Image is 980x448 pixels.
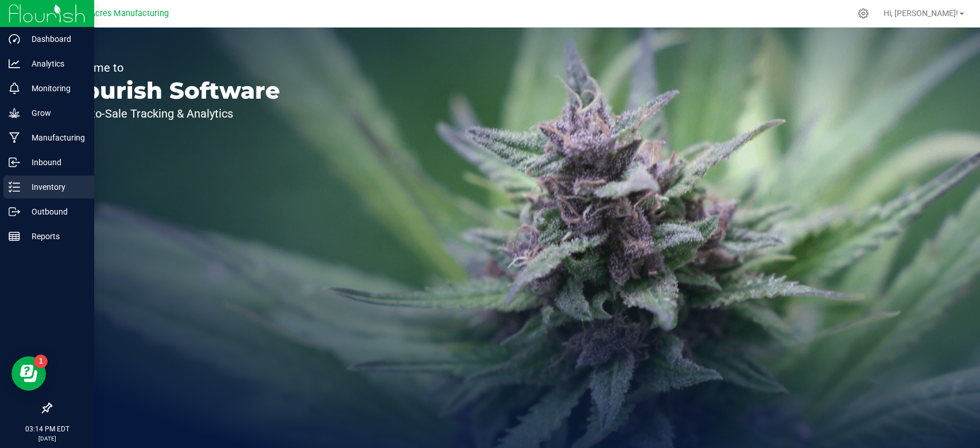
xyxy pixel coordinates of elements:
[9,132,20,143] inline-svg: Manufacturing
[9,231,20,242] inline-svg: Reports
[884,9,958,18] span: Hi, [PERSON_NAME]!
[20,229,89,243] p: Reports
[9,33,20,45] inline-svg: Dashboard
[20,155,89,169] p: Inbound
[62,62,280,73] p: Welcome to
[9,181,20,193] inline-svg: Inventory
[5,434,89,443] p: [DATE]
[62,79,280,102] p: Flourish Software
[9,58,20,69] inline-svg: Analytics
[20,81,89,95] p: Monitoring
[62,108,280,119] p: Seed-to-Sale Tracking & Analytics
[9,157,20,168] inline-svg: Inbound
[5,424,89,434] p: 03:14 PM EDT
[9,83,20,94] inline-svg: Monitoring
[20,131,89,145] p: Manufacturing
[65,9,169,18] span: Green Acres Manufacturing
[11,356,46,391] iframe: Resource center
[20,32,89,46] p: Dashboard
[9,107,20,119] inline-svg: Grow
[20,180,89,194] p: Inventory
[20,205,89,219] p: Outbound
[9,206,20,217] inline-svg: Outbound
[856,8,870,19] div: Manage settings
[20,57,89,71] p: Analytics
[20,106,89,120] p: Grow
[34,354,48,368] iframe: Resource center unread badge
